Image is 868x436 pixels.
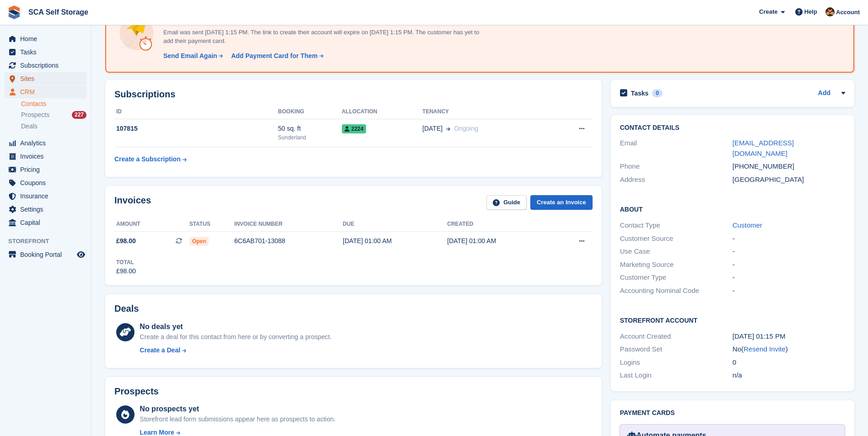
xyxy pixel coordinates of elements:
[231,51,318,61] div: Add Payment Card for Them
[733,221,762,229] a: Customer
[5,203,86,216] a: menu
[278,133,342,142] div: Sunderland
[234,217,343,232] th: Invoice number
[631,89,649,97] h2: Tasks
[620,234,733,244] div: Customer Source
[733,175,845,185] div: [GEOGRAPHIC_DATA]
[20,150,75,163] span: Invoices
[5,216,86,229] a: menu
[117,14,156,53] img: add-payment-card-4dbda4983b697a7845d177d07a5d71e8a16f1ec00487972de202a45f1e8132f5.svg
[733,234,845,244] div: -
[620,246,733,257] div: Use Case
[652,89,663,97] div: 0
[620,175,733,185] div: Address
[278,124,342,133] div: 50 sq. ft
[72,111,86,119] div: 227
[5,137,86,149] a: menu
[160,28,480,46] p: Email was sent [DATE] 1:15 PM. The link to create their account will expire on [DATE] 1:15 PM. Th...
[620,344,733,355] div: Password Set
[116,258,136,266] div: Total
[234,236,343,246] div: 6C6AB701-13088
[620,315,845,324] h2: Storefront Account
[8,237,91,246] span: Storefront
[620,260,733,270] div: Marketing Source
[5,248,86,261] a: menu
[116,266,136,276] div: £98.00
[825,7,835,16] img: Sarah Race
[447,236,551,246] div: [DATE] 01:00 AM
[620,331,733,342] div: Account Created
[759,7,777,16] span: Create
[422,105,549,119] th: Tenancy
[620,357,733,368] div: Logins
[114,195,151,210] h2: Invoices
[21,122,38,131] span: Deals
[140,346,180,355] div: Create a Deal
[114,89,593,100] h2: Subscriptions
[620,124,845,132] h2: Contact Details
[21,100,86,108] a: Contacts
[116,236,136,246] span: £98.00
[620,409,845,417] h2: Payment cards
[21,122,86,131] a: Deals
[20,216,75,229] span: Capital
[5,72,86,85] a: menu
[733,161,845,172] div: [PHONE_NUMBER]
[114,217,189,232] th: Amount
[620,138,733,159] div: Email
[454,125,478,132] span: Ongoing
[20,85,75,98] span: CRM
[5,150,86,163] a: menu
[5,176,86,189] a: menu
[140,346,331,355] a: Create a Deal
[21,111,49,119] span: Prospects
[20,72,75,85] span: Sites
[620,220,733,231] div: Contact Type
[741,345,788,353] span: ( )
[114,386,159,397] h2: Prospects
[21,110,86,120] a: Prospects 227
[620,370,733,381] div: Last Login
[620,272,733,283] div: Customer Type
[25,5,92,20] a: SCA Self Storage
[20,190,75,202] span: Insurance
[7,5,21,19] img: stora-icon-8386f47178a22dfd0bd8f6a31ec36ba5ce8667c1dd55bd0f319d3a0aa187defe.svg
[836,8,860,17] span: Account
[530,195,593,210] a: Create an Invoice
[620,204,845,213] h2: About
[733,370,845,381] div: n/a
[818,88,830,99] a: Add
[620,286,733,296] div: Accounting Nominal Code
[20,59,75,72] span: Subscriptions
[342,105,422,119] th: Allocation
[20,137,75,149] span: Analytics
[5,85,86,98] a: menu
[733,344,845,355] div: No
[5,59,86,72] a: menu
[140,332,331,342] div: Create a deal for this contact from here or by converting a prospect.
[744,345,786,353] a: Resend Invite
[733,357,845,368] div: 0
[75,249,86,260] a: Preview store
[20,176,75,189] span: Coupons
[114,105,278,119] th: ID
[20,32,75,45] span: Home
[447,217,551,232] th: Created
[140,415,335,424] div: Storefront lead form submissions appear here as prospects to action.
[733,139,794,157] a: [EMAIL_ADDRESS][DOMAIN_NAME]
[5,163,86,176] a: menu
[114,124,278,133] div: 107815
[114,154,181,164] div: Create a Subscription
[114,151,187,168] a: Create a Subscription
[189,237,209,246] span: Open
[163,51,217,61] div: Send Email Again
[733,260,845,270] div: -
[140,321,331,332] div: No deals yet
[20,163,75,176] span: Pricing
[5,46,86,58] a: menu
[620,161,733,172] div: Phone
[20,46,75,58] span: Tasks
[5,190,86,202] a: menu
[342,124,367,133] span: 2224
[114,303,139,314] h2: Deals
